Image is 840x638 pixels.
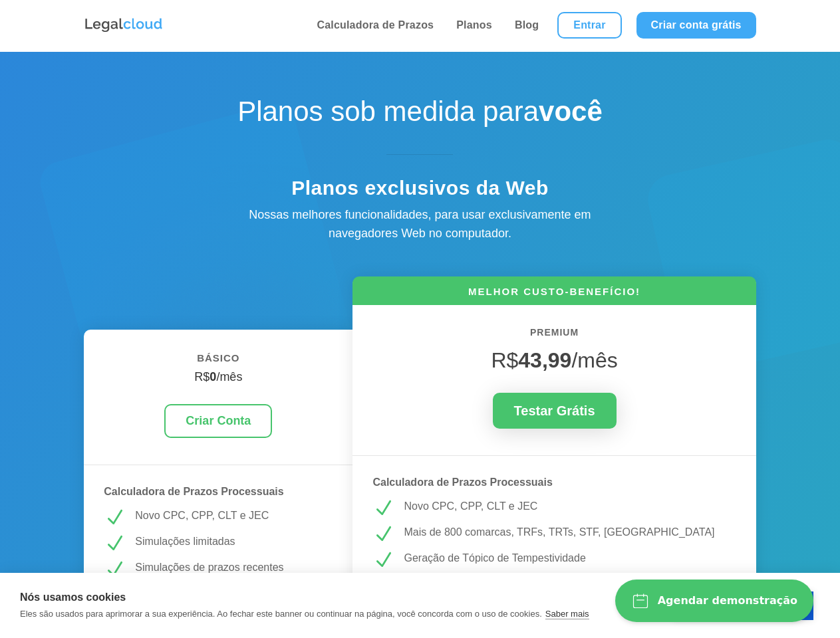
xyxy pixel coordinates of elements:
h4: R$ /mês [104,370,333,391]
img: Logo da Legalcloud [84,17,164,34]
span: N [372,550,394,571]
p: Eles são usados para aprimorar a sua experiência. Ao fechar este banner ou continuar na página, v... [20,609,542,619]
p: Novo CPC, CPP, CLT e JEC [135,507,333,524]
h1: Planos sob medida para [187,95,652,135]
span: N [104,559,125,580]
a: Criar conta grátis [636,12,756,39]
strong: Calculadora de Prazos Processuais [104,486,283,497]
h6: PREMIUM [372,325,736,348]
span: N [372,498,394,519]
p: Mais de 800 comarcas, TRFs, TRTs, STF, [GEOGRAPHIC_DATA] [404,524,736,541]
strong: Calculadora de Prazos Processuais [372,477,552,488]
span: N [104,507,125,528]
span: N [372,524,394,545]
div: Nossas melhores funcionalidades, para usar exclusivamente em navegadores Web no computador. [220,205,619,244]
h6: MELHOR CUSTO-BENEFÍCIO! [352,284,756,305]
strong: você [539,96,603,127]
p: Simulações de prazos recentes [135,559,333,576]
a: Criar Conta [164,404,272,438]
a: Saber mais [545,609,589,619]
h4: Planos exclusivos da Web [187,176,652,207]
p: Simulações limitadas [135,533,333,550]
strong: 43,99 [518,348,571,372]
strong: 0 [210,370,216,383]
p: Novo CPC, CPP, CLT e JEC [404,498,736,515]
a: Entrar [557,12,621,39]
h6: BÁSICO [104,350,333,373]
span: N [104,533,125,554]
a: Testar Grátis [493,393,617,429]
span: R$ /mês [491,348,617,372]
strong: Nós usamos cookies [20,591,126,603]
p: Geração de Tópico de Tempestividade [404,550,736,567]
